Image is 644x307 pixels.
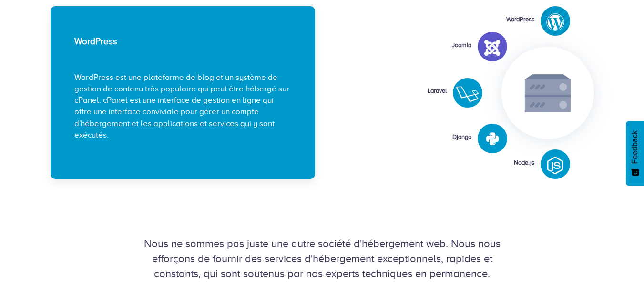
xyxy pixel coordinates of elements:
[375,87,447,96] div: Laravel
[74,36,117,46] span: WordPress
[400,41,471,50] div: Joomla
[631,130,639,164] span: Feedback
[463,158,534,168] div: Node.js
[626,121,644,186] button: Feedback - Afficher l’enquête
[51,236,594,281] div: Nous ne sommes pas juste une autre société d'hébergement web. Nous nous efforçons de fournir des ...
[74,72,291,141] p: WordPress est une plateforme de blog et un système de gestion de contenu très populaire qui peut ...
[400,133,471,142] div: Django
[463,15,534,24] div: WordPress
